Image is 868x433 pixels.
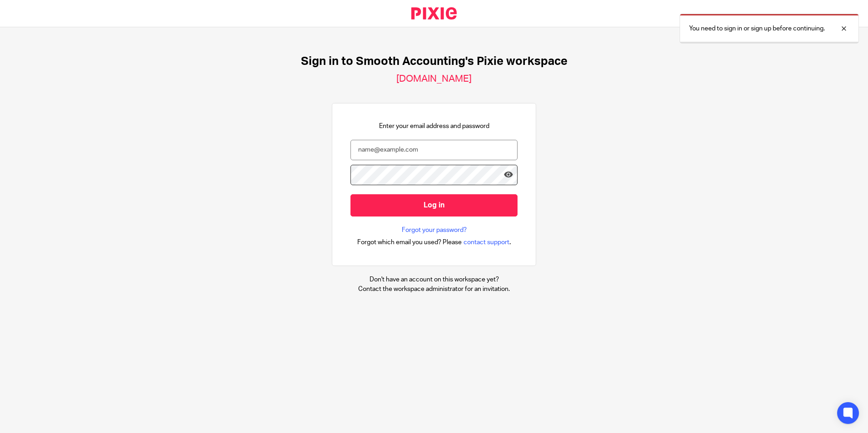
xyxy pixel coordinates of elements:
[396,73,472,85] h2: [DOMAIN_NAME]
[350,140,518,160] input: name@example.com
[357,238,462,247] span: Forgot which email you used? Please
[357,237,511,247] div: .
[464,238,509,247] span: contact support
[301,54,567,69] h1: Sign in to Smooth Accounting's Pixie workspace
[689,24,825,33] p: You need to sign in or sign up before continuing.
[350,194,518,216] input: Log in
[379,122,489,131] p: Enter your email address and password
[402,226,467,235] a: Forgot your password?
[358,285,510,294] p: Contact the workspace administrator for an invitation.
[358,275,510,284] p: Don't have an account on this workspace yet?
